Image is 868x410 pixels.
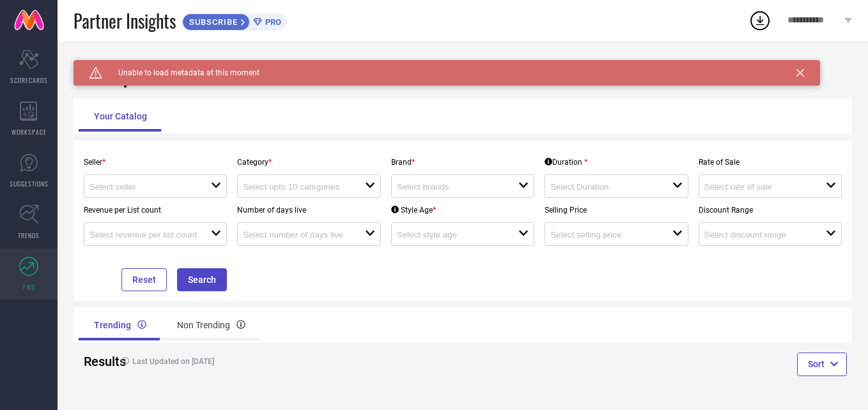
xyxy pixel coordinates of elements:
button: Search [177,268,227,291]
span: PRO [262,17,281,27]
div: Non Trending [162,310,261,340]
input: Select brands [397,182,506,192]
input: Select number of days live [243,230,352,239]
button: Sort [797,353,847,376]
input: Select discount range [704,230,814,239]
input: Select rate of sale [704,182,814,192]
input: Select style age [397,230,506,239]
h2: Results [84,354,105,369]
p: Category [237,158,380,167]
div: Style Age [391,206,436,215]
p: Brand [391,158,534,167]
span: FWD [23,282,35,292]
h4: Last Updated on [DATE] [115,357,421,366]
input: Select upto 10 categories [243,182,352,192]
a: SUBSCRIBEPRO [182,10,288,31]
p: Selling Price [545,206,688,215]
p: Rate of Sale [699,158,842,167]
span: SUBSCRIBE [183,17,241,27]
div: Open download list [748,9,771,32]
span: Partner Insights [74,8,176,34]
span: WORKSPACE [12,127,47,137]
div: Duration [545,158,587,167]
p: Revenue per List count [84,206,227,215]
span: SCORECARDS [10,75,48,85]
div: Trending [79,310,162,340]
div: Your Catalog [79,101,162,132]
input: Select seller [89,182,199,192]
button: Reset [121,268,167,291]
span: TRENDS [18,231,40,240]
p: Seller [84,158,227,167]
input: Select selling price [550,230,660,239]
input: Select Duration [550,182,660,192]
span: SUGGESTIONS [10,179,49,188]
span: Unable to load metadata at this moment [102,68,260,77]
input: Select revenue per list count [89,230,199,239]
p: Discount Range [699,206,842,215]
p: Number of days live [237,206,380,215]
